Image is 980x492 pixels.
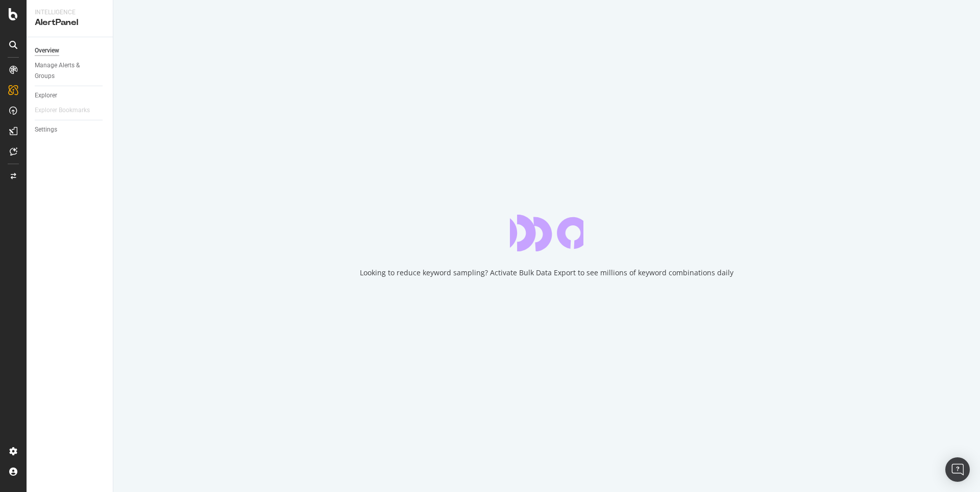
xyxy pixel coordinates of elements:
[945,457,970,482] div: Open Intercom Messenger
[35,90,57,101] div: Explorer
[35,124,57,135] div: Settings
[35,60,96,82] div: Manage Alerts & Groups
[35,17,105,29] div: AlertPanel
[35,45,106,56] a: Overview
[35,60,106,82] a: Manage Alerts & Groups
[35,105,90,116] div: Explorer Bookmarks
[35,45,59,56] div: Overview
[35,124,106,135] a: Settings
[35,8,105,17] div: Intelligence
[510,215,583,251] div: animation
[360,268,733,278] div: Looking to reduce keyword sampling? Activate Bulk Data Export to see millions of keyword combinat...
[35,105,100,116] a: Explorer Bookmarks
[35,90,106,101] a: Explorer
